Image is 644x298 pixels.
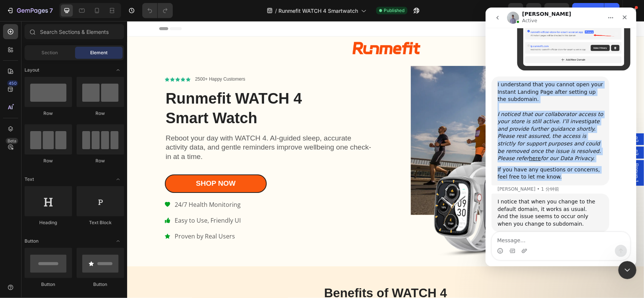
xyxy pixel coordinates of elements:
div: Text Block [77,219,124,226]
p: Reboot your day with WATCH 4. AI-guided sleep, accurate activity data, and gentle reminders impro... [38,113,246,141]
div: Brad说… [6,186,145,241]
div: Shop Now [69,158,108,167]
p: Easy to Use, Friendly UI [48,195,114,204]
div: Undo/Redo [142,3,173,18]
div: Brad说… [6,69,145,186]
span: p2 [506,115,513,121]
span: Button [25,238,38,245]
textarea: Message… [6,225,144,237]
span: Layout [25,67,39,73]
div: I understand that you cannot open your Instant Landing Page after setting up the subdomain.I noti... [6,69,124,178]
div: Row [25,110,72,117]
span: Smart Watch [38,89,130,105]
span: Section [42,49,58,56]
button: 7 [3,3,56,18]
a: Shop Now [38,153,140,172]
div: I notice that when you change to the default domain, it works as usual.And the issue seems to occ... [6,186,124,225]
button: 表情符号选取器 [12,240,18,246]
a: here [43,148,55,154]
i: I noticed that our collaborator access to your store is still active. I’ll investigate and provid... [12,104,118,154]
img: gempages_581000803754443689-f6d9f0df-d433-4c32-997a-9439e246e2f1.webp [284,45,484,245]
div: Button [25,281,72,288]
p: Proven by Real Users [48,211,114,220]
div: Row [77,110,124,117]
span: Toggle open [112,64,124,76]
iframe: Design area [127,21,644,298]
button: 发送消息… [129,237,141,249]
span: / [275,7,277,15]
div: I notice that when you change to the default domain, it works as usual. And the issue seems to oc... [12,191,118,220]
input: Search Sections & Elements [25,24,124,39]
div: Publish [579,7,598,15]
div: Beta [6,138,18,144]
p: 24/7 Health Monitoring [48,179,114,188]
img: Runmefit_logo_without_background_f1fea686-c377-4911-b841-5ca3748bf83c.png [221,20,296,34]
span: Toggle open [112,235,124,247]
button: GIF 选取器 [24,240,30,246]
span: Runmefit WATCH 4 Smartwatch [278,7,358,15]
span: Element [90,49,108,56]
span: Published [384,7,404,14]
div: Button [77,281,124,288]
span: Text [25,176,34,183]
iframe: Intercom live chat [486,8,636,266]
p: 7 [49,6,53,15]
div: Heading [25,219,72,226]
span: p3 [506,128,513,134]
button: 上传附件 [36,240,42,246]
iframe: Intercom live chat [618,261,636,279]
p: 2500+ Happy Customers [68,55,118,61]
h2: Benefits of WATCH 4 [32,263,485,281]
span: Toggle open [112,173,124,185]
span: Runmefit WATCH 4 [38,69,175,86]
div: I understand that you cannot open your Instant Landing Page after setting up the subdomain. [12,73,118,155]
div: Row [77,157,124,164]
div: If you have any questions or concerns, feel free to let me know. [12,159,118,173]
button: Publish [572,3,604,18]
div: Row [25,157,72,164]
div: [PERSON_NAME] • 1 分钟前 [12,179,74,184]
span: Popup 1 [506,142,513,162]
button: Save [544,3,569,18]
div: 450 [7,80,18,86]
